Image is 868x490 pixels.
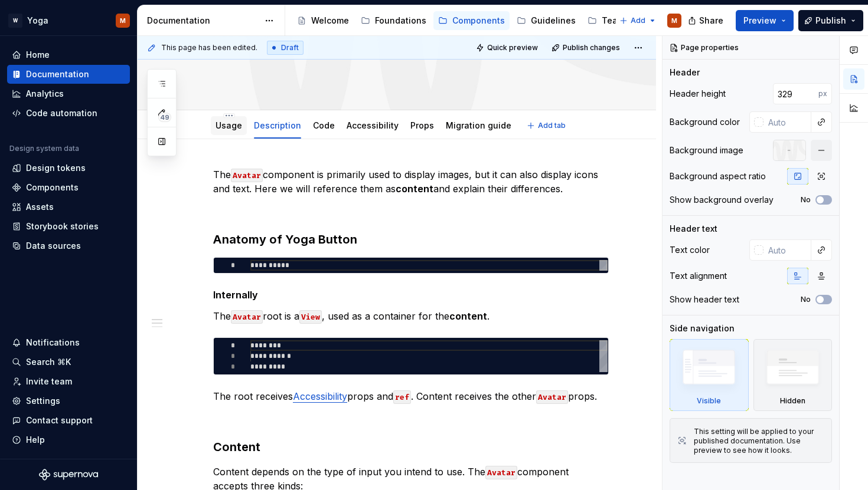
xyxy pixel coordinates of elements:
[231,169,263,182] code: Avatar
[393,390,411,404] code: ref
[512,11,580,30] a: Guidelines
[213,232,357,246] strong: Anatomy of Yoga Button
[616,12,660,29] button: Add
[631,16,645,25] span: Add
[7,45,130,64] a: Home
[292,9,614,32] div: Page tree
[736,10,794,31] button: Preview
[27,15,48,27] div: Yoga
[763,239,811,261] input: Auto
[26,240,81,252] div: Data sources
[26,182,79,193] div: Components
[472,40,543,56] button: Quick preview
[213,440,260,454] strong: Content
[356,11,431,30] a: Foundations
[26,434,45,446] div: Help
[7,236,130,255] a: Data sources
[694,427,824,455] div: This setting will be applied to your published documentation. Use preview to see how it looks.
[8,14,22,28] div: W
[670,116,740,128] div: Background color
[26,376,72,387] div: Invite team
[531,15,576,27] div: Guidelines
[7,353,130,371] button: Search ⌘K
[452,15,505,27] div: Components
[670,223,717,235] div: Header text
[347,120,399,130] a: Accessibility
[7,217,130,236] a: Storybook stories
[292,11,354,30] a: Welcome
[818,89,827,98] p: px
[216,120,242,130] a: Usage
[699,15,723,27] span: Share
[583,11,629,30] a: Team
[254,120,301,130] a: Description
[670,339,749,411] div: Visible
[293,390,347,402] a: Accessibility
[26,415,93,426] div: Contact support
[231,310,263,324] code: Avatar
[485,466,517,479] code: Avatar
[7,411,130,430] button: Contact support
[753,339,833,411] div: Hidden
[410,120,434,130] a: Props
[26,162,86,174] div: Design tokens
[670,244,710,256] div: Text color
[548,40,625,56] button: Publish changes
[697,396,721,406] div: Visible
[441,113,516,137] div: Migration guide
[213,289,258,301] strong: Internally
[213,389,609,403] p: The root receives props and . Content receives the other props.
[523,117,571,134] button: Add tab
[26,337,80,348] div: Notifications
[281,43,299,52] span: Draft
[670,67,700,78] div: Header
[213,167,609,196] p: The component is primarily used to display images, but it can also display icons and text. Here w...
[801,295,811,304] label: No
[536,390,568,404] code: Avatar
[449,310,487,322] strong: content
[213,309,609,323] p: The root is a , used as a container for the .
[670,194,774,206] div: Show background overlay
[743,15,776,27] span: Preview
[299,310,322,324] code: View
[7,65,130,84] a: Documentation
[26,49,50,61] div: Home
[798,10,863,31] button: Publish
[7,372,130,391] a: Invite team
[26,68,89,80] div: Documentation
[670,270,727,282] div: Text alignment
[602,15,625,27] div: Team
[7,159,130,177] a: Design tokens
[780,396,805,406] div: Hidden
[7,392,130,410] a: Settings
[161,43,257,52] span: This page has been edited.
[26,356,71,368] div: Search ⌘K
[763,111,811,133] input: Auto
[7,178,130,197] a: Components
[815,15,846,27] span: Publish
[7,333,130,352] button: Notifications
[158,113,171,122] span: 49
[39,469,98,481] svg: Supernova Logo
[375,15,426,27] div: Foundations
[563,43,620,52] span: Publish changes
[538,121,566,130] span: Add tab
[396,183,433,195] strong: content
[7,430,130,449] button: Help
[446,120,511,130] a: Migration guide
[120,16,126,25] div: M
[147,15,259,27] div: Documentation
[670,294,739,305] div: Show header text
[308,113,340,137] div: Code
[671,16,677,25] div: M
[26,395,60,407] div: Settings
[670,323,735,334] div: Side navigation
[249,113,306,137] div: Description
[7,84,130,103] a: Analytics
[26,107,97,119] div: Code automation
[26,221,99,232] div: Storybook stories
[26,88,64,100] div: Analytics
[211,113,247,137] div: Usage
[682,10,731,31] button: Share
